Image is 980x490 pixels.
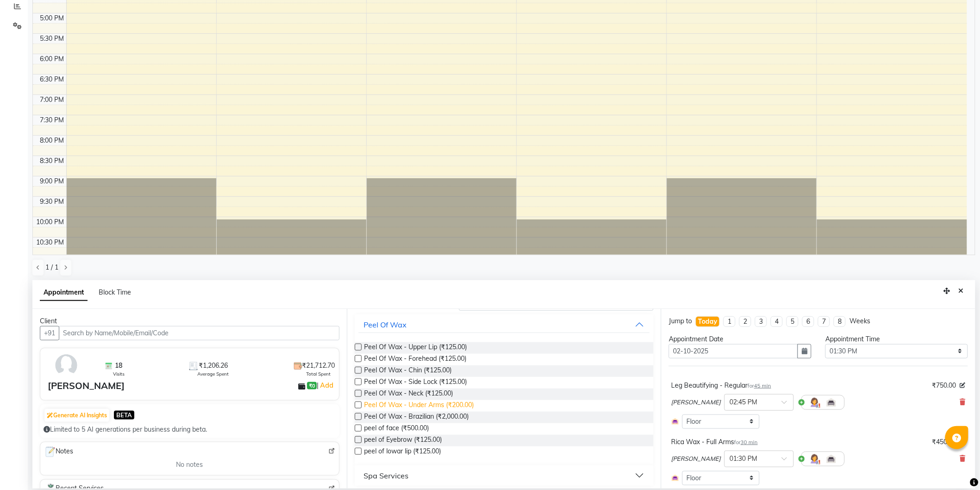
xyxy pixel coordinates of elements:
div: 9:30 PM [38,197,66,207]
div: 6:00 PM [38,54,66,64]
button: Generate AI Insights [44,409,109,422]
span: Total Spent [307,371,331,377]
li: 2 [739,316,751,327]
span: ₹750.00 [932,381,956,390]
div: Spa Services [364,470,409,481]
div: 5:00 PM [38,13,66,23]
span: Peel Of Wax - Neck (₹125.00) [364,389,453,400]
a: Add [319,380,335,391]
span: peel of lowar lip (₹125.00) [364,446,441,458]
i: Edit price [960,383,966,388]
span: Block Time [99,288,131,296]
img: Interior.png [671,417,679,426]
span: ₹0 [307,382,317,389]
span: No notes [176,460,203,470]
div: Leg Beautifying - Regular [671,381,771,390]
button: +91 [40,326,59,340]
li: 5 [786,316,798,327]
div: 6:30 PM [38,75,66,84]
div: 9:00 PM [38,176,66,186]
span: Peel Of Wax - Brazilian (₹2,000.00) [364,412,469,423]
span: Peel Of Wax - Under Arms (₹200.00) [364,400,474,412]
div: Client [40,316,339,326]
img: Interior.png [826,453,837,465]
span: 1 / 1 [45,263,58,272]
li: 1 [723,316,735,327]
span: Visits [113,371,125,377]
span: peel of Eyebrow (₹125.00) [364,435,442,446]
span: Average Spent [198,371,229,377]
img: avatar [53,352,80,379]
div: Today [698,317,717,327]
div: Rica Wax - Full Arms [671,437,758,447]
button: Peel Of Wax [358,316,650,333]
span: 45 min [754,383,771,389]
span: ₹450.00 [932,437,956,447]
span: peel of face (₹500.00) [364,423,429,435]
div: 8:00 PM [38,136,66,145]
span: 30 min [741,439,758,446]
div: 5:30 PM [38,34,66,44]
div: Appointment Time [825,334,968,344]
div: Limited to 5 AI generations per business during beta. [44,425,336,434]
div: [PERSON_NAME] [48,379,125,393]
div: 8:30 PM [38,156,66,166]
input: yyyy-mm-dd [669,344,798,358]
span: Appointment [40,284,88,301]
div: Peel Of Wax [364,319,407,330]
input: Search by Name/Mobile/Email/Code [59,326,339,340]
div: Jump to [669,316,692,326]
span: BETA [114,411,134,420]
span: 18 [115,361,122,371]
span: [PERSON_NAME] [671,454,721,464]
span: | [317,380,335,391]
span: Peel Of Wax - Upper Lip (₹125.00) [364,342,467,354]
span: Notes [44,446,73,458]
div: 7:30 PM [38,115,66,125]
div: 10:00 PM [35,217,66,227]
li: 4 [771,316,783,327]
button: Spa Services [358,467,650,484]
div: Appointment Date [669,334,811,344]
img: Interior.png [671,474,679,482]
span: Peel Of Wax - Forehead (₹125.00) [364,354,467,365]
span: [PERSON_NAME] [671,398,721,407]
li: 3 [755,316,767,327]
small: for [748,383,771,389]
li: 7 [818,316,830,327]
span: Peel Of Wax - Chin (₹125.00) [364,365,452,377]
div: 7:00 PM [38,95,66,105]
li: 6 [802,316,814,327]
span: ₹21,712.70 [302,361,335,371]
div: 10:30 PM [35,238,66,247]
button: Close [955,284,968,298]
img: Hairdresser.png [809,397,820,408]
li: 8 [834,316,846,327]
span: ₹1,206.26 [199,361,228,371]
img: Interior.png [826,397,837,408]
img: Hairdresser.png [809,453,820,465]
div: Weeks [849,316,870,326]
span: Peel Of Wax - Side Lock (₹125.00) [364,377,467,389]
small: for [734,439,758,446]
